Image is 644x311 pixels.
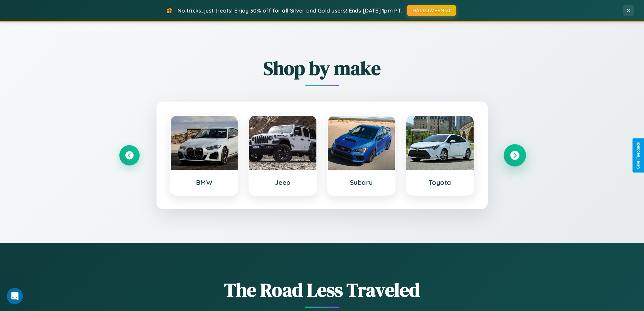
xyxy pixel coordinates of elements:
h3: Jeep [256,178,310,186]
h3: Toyota [413,178,467,186]
h1: The Road Less Traveled [119,277,525,303]
h3: BMW [177,178,231,186]
h3: Subaru [335,178,388,186]
div: Give Feedback [636,142,641,169]
h2: Shop by make [119,55,525,81]
iframe: Intercom live chat [7,288,23,304]
span: No tricks, just treats! Enjoy 30% off for all Silver and Gold users! Ends [DATE] 1pm PT. [177,7,402,14]
button: HALLOWEEN30 [407,5,456,16]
